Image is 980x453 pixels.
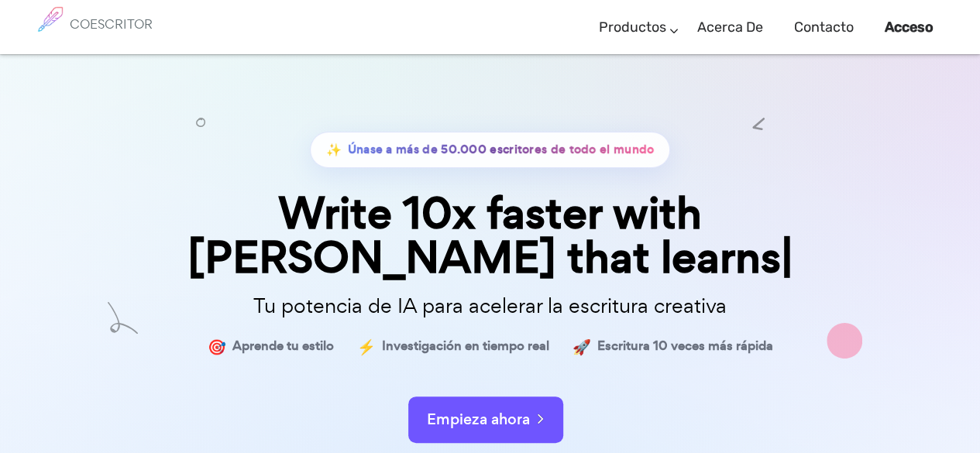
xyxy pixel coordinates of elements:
[599,19,666,36] font: Productos
[70,15,153,33] font: COESCRITOR
[697,5,763,50] a: Acerca de
[208,335,226,357] font: 🎯
[794,19,854,36] font: Contacto
[357,335,376,357] font: ⚡
[697,19,763,36] font: Acerca de
[408,396,563,443] button: Empieza ahora
[597,337,773,355] font: Escritura 10 veces más rápida
[885,19,934,36] font: Acceso
[599,5,666,50] a: Productos
[794,5,854,50] a: Contacto
[573,335,591,357] font: 🚀
[326,140,342,158] font: ✨
[103,191,878,280] div: Write 10x faster with [PERSON_NAME] that learns
[885,5,934,50] a: Acceso
[232,337,334,355] font: Aprende tu estilo
[253,292,727,319] font: Tu potencia de IA para acelerar la escritura creativa
[348,141,655,157] font: Únase a más de 50.000 escritores de todo el mundo
[382,337,549,355] font: Investigación en tiempo real
[427,409,530,430] font: Empieza ahora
